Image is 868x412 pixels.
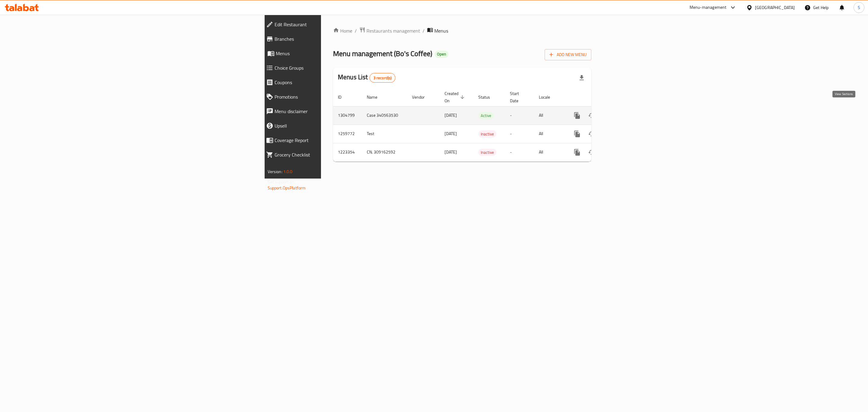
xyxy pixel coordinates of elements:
[584,145,599,160] button: Change Status
[268,178,295,186] span: Get support on:
[565,88,633,106] th: Actions
[690,4,727,11] div: Menu-management
[570,108,584,123] button: more
[275,108,405,115] span: Menu disclaimer
[478,149,496,156] div: Inactive
[275,137,405,144] span: Coverage Report
[445,148,457,156] span: [DATE]
[261,90,410,104] a: Promotions
[275,64,405,71] span: Choice Groups
[268,168,282,176] span: Version:
[276,50,405,57] span: Menus
[261,32,410,46] a: Branches
[435,51,448,58] div: Open
[261,61,410,75] a: Choice Groups
[370,73,396,83] div: Total records count
[275,79,405,86] span: Coupons
[275,122,405,129] span: Upsell
[412,93,432,101] span: Vendor
[333,27,591,35] nav: breadcrumb
[261,104,410,119] a: Menu disclaimer
[570,145,584,160] button: more
[261,133,410,147] a: Coverage Report
[370,75,395,81] span: 3 record(s)
[367,93,385,101] span: Name
[478,112,494,119] span: Active
[534,106,565,125] td: All
[534,125,565,143] td: All
[478,130,496,138] div: Inactive
[283,168,293,176] span: 1.0.0
[505,106,534,125] td: -
[445,90,466,104] span: Created On
[570,127,584,141] button: more
[539,93,558,101] span: Locale
[534,143,565,161] td: All
[261,46,410,61] a: Menus
[423,27,425,34] li: /
[261,17,410,32] a: Edit Restaurant
[549,51,587,59] span: Add New Menu
[755,4,795,11] div: [GEOGRAPHIC_DATA]
[584,108,599,123] button: Change Status
[275,35,405,43] span: Branches
[584,127,599,141] button: Change Status
[268,184,306,192] a: Support.OpsPlatform
[261,119,410,133] a: Upsell
[445,111,457,119] span: [DATE]
[434,27,448,34] span: Menus
[275,93,405,100] span: Promotions
[545,49,591,60] button: Add New Menu
[478,112,494,119] div: Active
[478,93,498,101] span: Status
[338,93,349,101] span: ID
[261,147,410,162] a: Grocery Checklist
[505,125,534,143] td: -
[510,90,527,104] span: Start Date
[275,21,405,28] span: Edit Restaurant
[333,88,633,162] table: enhanced table
[445,130,457,138] span: [DATE]
[275,151,405,158] span: Grocery Checklist
[478,149,496,156] span: Inactive
[574,71,589,85] div: Export file
[858,4,860,11] span: S
[435,52,448,57] span: Open
[505,143,534,161] td: -
[338,73,395,83] h2: Menus List
[478,131,496,138] span: Inactive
